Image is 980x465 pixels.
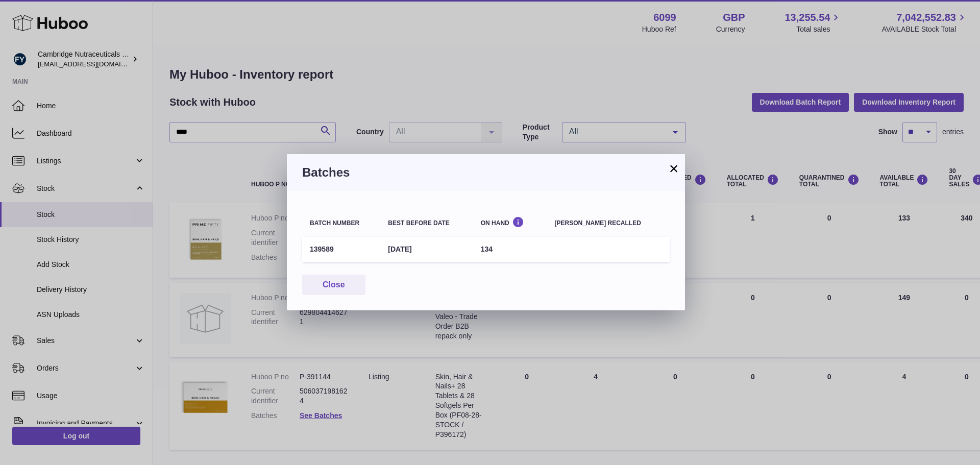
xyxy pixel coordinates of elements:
h3: Batches [302,164,670,181]
td: [DATE] [380,237,473,262]
div: Best before date [388,220,465,227]
button: Close [302,275,365,296]
button: × [668,162,680,175]
td: 139589 [302,237,380,262]
div: On Hand [481,216,540,226]
div: Batch number [310,220,373,227]
td: 134 [473,237,547,262]
div: [PERSON_NAME] recalled [555,220,662,227]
